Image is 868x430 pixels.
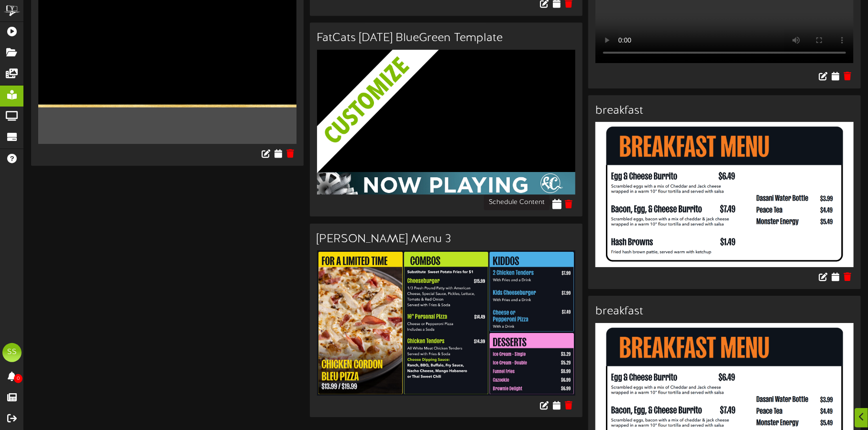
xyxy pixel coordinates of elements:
img: customize_overlay-33eb2c126fd3cb1579feece5bc878b72.png [317,50,590,230]
h3: [PERSON_NAME] Menu 3 [317,233,575,246]
span: 0 [14,374,22,383]
h3: breakfast [595,105,854,117]
div: SS [2,343,22,362]
h3: FatCats [DATE] BlueGreen Template [317,32,575,44]
img: f073867a-181f-46ae-98d3-7808fc8b623f.png [595,122,854,267]
img: 19166981-0026-409a-8e3a-c4fee04b180a.jpg [317,250,575,396]
h3: breakfast [595,305,854,318]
